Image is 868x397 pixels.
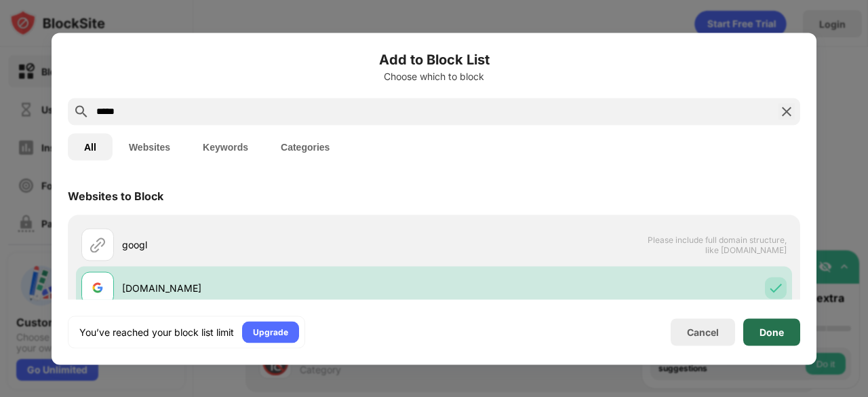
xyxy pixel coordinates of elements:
img: search-close [778,103,795,119]
div: googl [122,238,434,252]
button: Websites [113,133,186,160]
button: Categories [264,133,346,160]
span: Please include full domain structure, like [DOMAIN_NAME] [647,234,787,254]
img: favicons [90,280,106,296]
div: Websites to Block [68,189,163,202]
div: You’ve reached your block list limit [79,325,234,339]
button: Keywords [186,133,264,160]
div: Cancel [687,326,719,338]
h6: Add to Block List [68,49,800,69]
div: Choose which to block [68,71,800,81]
div: Done [759,326,784,337]
div: Upgrade [253,325,288,339]
img: url.svg [90,236,106,252]
div: [DOMAIN_NAME] [122,281,434,295]
img: search.svg [73,103,90,119]
button: All [68,133,113,160]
